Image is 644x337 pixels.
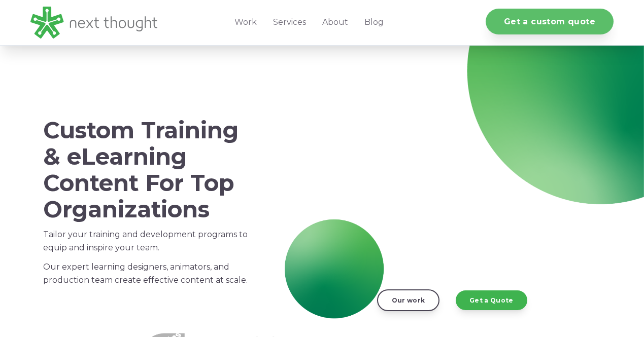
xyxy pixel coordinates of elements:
[377,289,439,311] a: Our work
[486,9,614,34] a: Get a custom quote
[456,290,527,310] a: Get a Quote
[43,260,253,287] p: Our expert learning designers, animators, and production team create effective content at scale.
[43,117,253,222] h1: Custom Training & eLearning Content For Top Organizations
[299,108,604,280] iframe: NextThought Reel
[30,7,157,39] img: LG - NextThought Logo
[43,228,253,254] p: Tailor your training and development programs to equip and inspire your team.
